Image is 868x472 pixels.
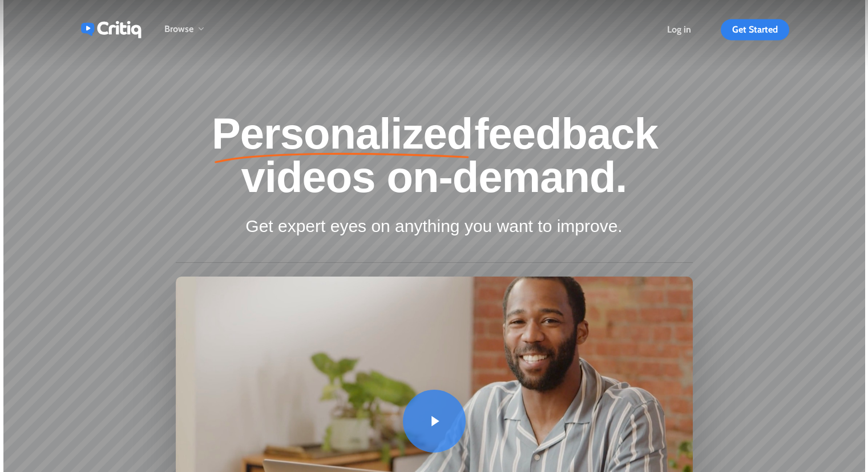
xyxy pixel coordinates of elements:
h1: feedback videos on-demand. [176,112,693,199]
a: Get Started [721,25,789,34]
span: Get Started [732,24,778,35]
a: Log in [667,25,691,34]
h3: Get expert eyes on anything you want to improve. [176,215,693,237]
span: Browse [164,23,193,34]
a: Browse [164,25,205,34]
span: Log in [667,24,691,35]
em: Personalized [210,112,474,155]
